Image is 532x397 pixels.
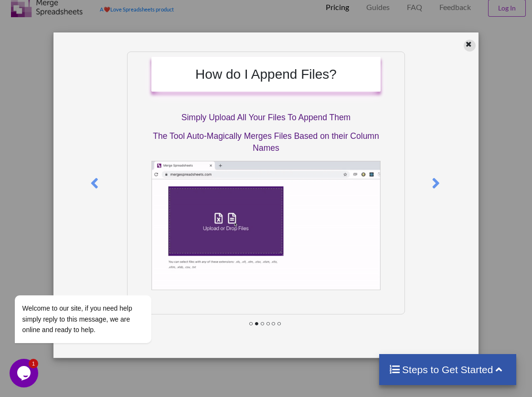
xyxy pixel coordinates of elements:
[151,112,380,124] p: Simply Upload All Your Files To Append Them
[161,66,371,83] h2: How do I Append Files?
[151,161,380,290] img: AutoMerge Files
[151,130,380,154] p: The Tool Auto-Magically Merges Files Based on their Column Names
[10,241,181,354] iframe: chat widget
[10,359,40,387] iframe: chat widget
[389,364,507,376] h4: Steps to Get Started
